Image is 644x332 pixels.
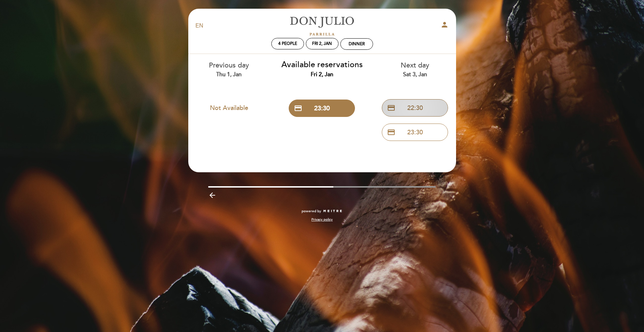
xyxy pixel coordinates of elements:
a: Privacy policy [311,217,333,222]
div: Fri 2, Jan [281,71,363,79]
div: Available reservations [281,59,363,79]
button: person [440,21,449,31]
i: person [440,21,449,29]
img: MEITRE [323,210,343,213]
span: credit_card [294,104,302,112]
a: powered by [302,209,343,214]
button: credit_card 22:30 [382,99,448,117]
button: credit_card 23:30 [382,124,448,141]
div: Previous day [188,61,271,78]
button: Not Available [196,99,262,117]
div: Next day [374,61,456,78]
span: credit_card [387,104,395,112]
div: Fri 2, Jan [312,41,332,46]
span: credit_card [387,128,395,136]
span: 4 people [278,41,297,46]
div: Thu 1, Jan [188,71,271,79]
span: powered by [302,209,321,214]
div: Sat 3, Jan [374,71,456,79]
a: [PERSON_NAME] [279,16,366,35]
button: credit_card 23:30 [289,100,355,117]
div: Dinner [349,41,365,47]
i: arrow_backward [208,191,217,199]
